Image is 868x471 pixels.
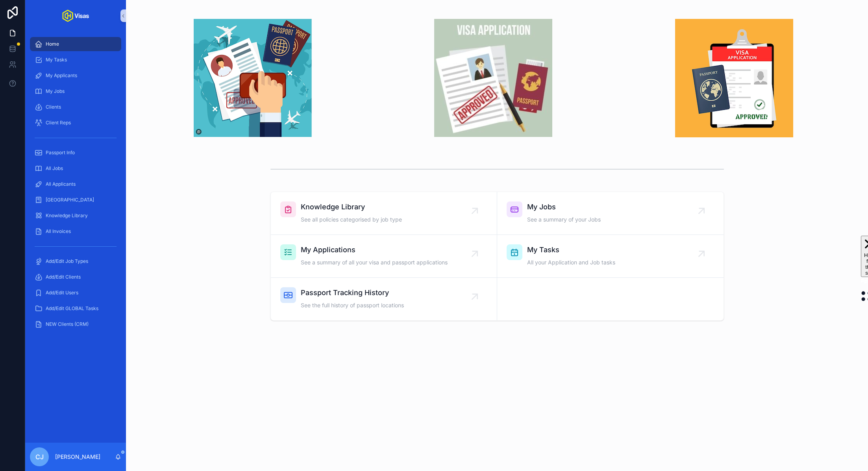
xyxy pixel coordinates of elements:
a: My Applicants [30,68,121,83]
span: Add/Edit Users [46,290,78,296]
span: All Jobs [46,165,63,172]
div: scrollable content [25,31,126,342]
span: My Applicants [46,72,77,79]
a: Add/Edit Job Types [30,254,121,268]
img: App logo [62,9,89,22]
span: [GEOGRAPHIC_DATA] [46,197,94,203]
span: NEW Clients (CRM) [46,321,89,327]
a: [GEOGRAPHIC_DATA] [30,193,121,207]
a: Add/Edit Users [30,286,121,300]
span: My Applications [301,244,448,255]
span: My Jobs [46,88,65,94]
p: [PERSON_NAME] [55,453,100,461]
span: Home [46,41,59,47]
a: My Jobs [30,84,121,98]
span: Add/Edit Job Types [46,258,88,264]
span: All Invoices [46,228,71,235]
span: Clients [46,104,61,110]
a: Passport Info [30,146,121,160]
span: See all policies categorised by job type [301,216,402,223]
span: My Tasks [46,57,67,63]
span: Passport Tracking History [301,287,404,298]
a: Add/Edit Clients [30,270,121,284]
a: All Jobs [30,161,121,175]
a: My TasksAll your Application and Job tasks [497,235,724,278]
a: Passport Tracking HistorySee the full history of passport locations [271,278,497,320]
a: Home [30,37,121,51]
a: All Invoices [30,224,121,238]
span: All your Application and Job tasks [527,259,615,266]
span: Add/Edit GLOBAL Tasks [46,305,98,312]
span: CJ [35,452,44,462]
span: My Jobs [527,201,601,212]
a: Knowledge Library [30,209,121,223]
span: See the full history of passport locations [301,301,404,309]
a: My ApplicationsSee a summary of all your visa and passport applications [271,235,497,278]
a: All Applicants [30,177,121,191]
img: 23833-_img2.jpg [434,19,552,137]
a: Clients [30,100,121,114]
a: My JobsSee a summary of your Jobs [497,192,724,235]
a: My Tasks [30,53,121,67]
a: Knowledge LibrarySee all policies categorised by job type [271,192,497,235]
a: Client Reps [30,116,121,130]
span: See a summary of all your visa and passport applications [301,259,448,266]
span: Add/Edit Clients [46,274,81,280]
img: 23832-_img1.png [194,19,312,137]
span: Passport Info [46,150,75,156]
a: NEW Clients (CRM) [30,317,121,331]
span: See a summary of your Jobs [527,216,601,223]
span: All Applicants [46,181,76,187]
a: Add/Edit GLOBAL Tasks [30,301,121,316]
img: 23834-_img3.png [675,19,793,137]
span: Knowledge Library [301,201,402,212]
span: Knowledge Library [46,212,88,219]
span: My Tasks [527,244,615,255]
span: Client Reps [46,120,71,126]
